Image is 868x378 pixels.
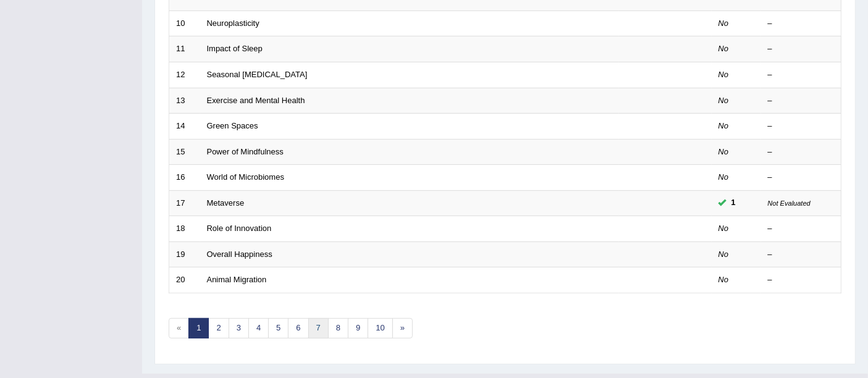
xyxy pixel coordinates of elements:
[169,62,200,88] td: 12
[768,146,835,158] div: –
[768,172,835,183] div: –
[328,318,348,338] a: 8
[169,267,200,293] td: 20
[718,147,729,156] em: No
[268,318,289,338] a: 5
[768,120,835,132] div: –
[718,121,729,130] em: No
[207,44,263,53] a: Impact of Sleep
[718,19,729,28] em: No
[169,318,189,338] span: «
[308,318,329,338] a: 7
[288,318,308,338] a: 6
[207,96,305,105] a: Exercise and Mental Health
[768,95,835,107] div: –
[718,172,729,182] em: No
[727,196,741,209] span: You can still take this question
[768,274,835,286] div: –
[248,318,269,338] a: 4
[718,224,729,233] em: No
[207,198,245,208] a: Metaverse
[718,44,729,53] em: No
[207,147,284,156] a: Power of Mindfulness
[768,69,835,81] div: –
[768,43,835,55] div: –
[207,224,272,233] a: Role of Innovation
[207,121,258,130] a: Green Spaces
[208,318,229,338] a: 2
[169,216,200,242] td: 18
[718,70,729,79] em: No
[169,139,200,165] td: 15
[718,275,729,284] em: No
[368,318,392,338] a: 10
[169,114,200,140] td: 14
[229,318,249,338] a: 3
[207,19,259,28] a: Neuroplasticity
[718,96,729,105] em: No
[768,199,811,207] small: Not Evaluated
[207,275,267,284] a: Animal Migration
[169,165,200,191] td: 16
[768,223,835,235] div: –
[169,10,200,36] td: 10
[207,172,284,182] a: World of Microbiomes
[188,318,209,338] a: 1
[169,36,200,62] td: 11
[169,241,200,267] td: 19
[169,88,200,114] td: 13
[348,318,368,338] a: 9
[169,190,200,216] td: 17
[768,18,835,30] div: –
[207,250,272,259] a: Overall Happiness
[207,70,308,79] a: Seasonal [MEDICAL_DATA]
[392,318,413,338] a: »
[768,249,835,261] div: –
[718,250,729,259] em: No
